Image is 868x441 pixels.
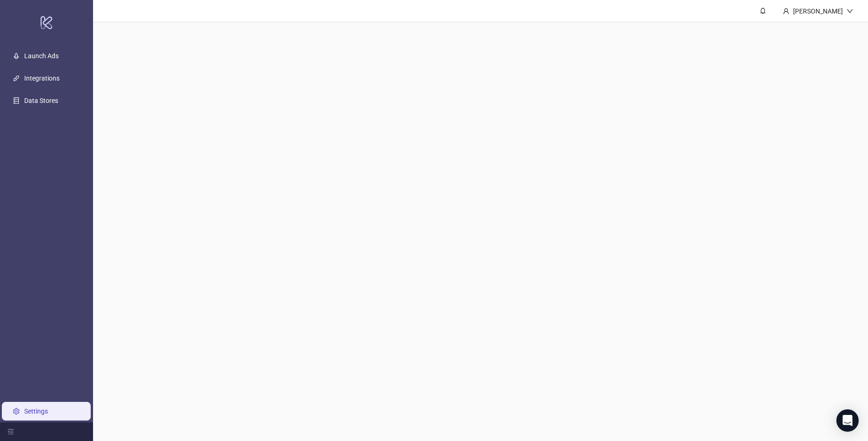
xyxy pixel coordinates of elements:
[836,409,859,432] div: Open Intercom Messenger
[789,6,847,16] div: [PERSON_NAME]
[24,97,58,104] a: Data Stores
[783,8,789,14] span: user
[24,407,48,415] a: Settings
[847,8,853,14] span: down
[760,7,766,14] span: bell
[24,75,60,82] a: Integrations
[7,428,14,435] span: menu-fold
[24,52,59,60] a: Launch Ads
